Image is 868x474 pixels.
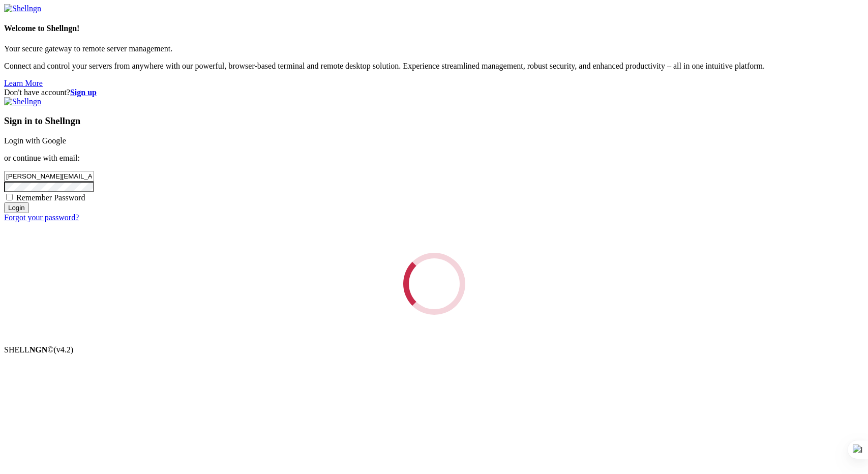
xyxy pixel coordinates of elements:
[4,24,864,33] h4: Welcome to Shellngn!
[16,193,85,202] span: Remember Password
[4,154,864,163] p: or continue with email:
[4,88,864,97] div: Don't have account?
[29,345,48,354] b: NGN
[4,79,43,87] a: Learn More
[4,44,864,53] p: Your secure gateway to remote server management.
[392,242,475,325] div: Loading...
[4,97,41,106] img: Shellngn
[4,345,73,354] span: SHELL ©
[4,115,864,127] h3: Sign in to Shellngn
[70,88,97,97] a: Sign up
[4,136,66,145] a: Login with Google
[54,345,74,354] span: 4.2.0
[4,4,41,13] img: Shellngn
[4,171,94,182] input: Email address
[4,202,29,213] input: Login
[4,62,864,71] p: Connect and control your servers from anywhere with our powerful, browser-based terminal and remo...
[4,213,79,222] a: Forgot your password?
[6,194,13,200] input: Remember Password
